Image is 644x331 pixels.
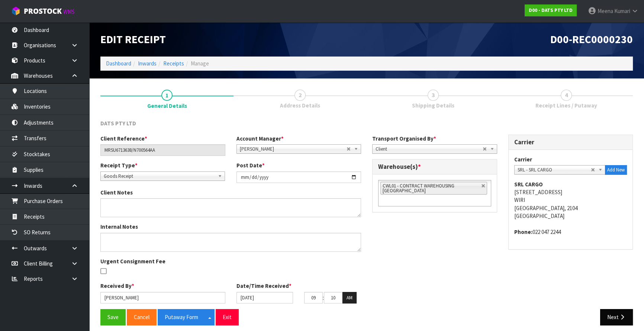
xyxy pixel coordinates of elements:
[525,4,577,16] a: D00 - DATS PTY LTD
[550,32,633,46] span: D00-REC0000230
[304,292,323,303] input: HH
[323,292,324,304] td: :
[100,32,166,46] span: Edit Receipt
[383,183,454,194] span: CWL01 - CONTRACT WAREHOUSING [GEOGRAPHIC_DATA]
[614,7,630,15] span: Kumari
[106,60,131,67] a: Dashboard
[100,189,133,196] label: Client Notes
[100,282,134,290] label: Received By
[100,120,136,127] span: DATS PTY LTD
[518,165,591,174] span: SRL - SRL CARGO
[280,102,320,109] span: Address Details
[514,180,627,220] address: [STREET_ADDRESS] WIRI [GEOGRAPHIC_DATA], 2104 [GEOGRAPHIC_DATA]
[24,6,62,16] span: ProStock
[236,292,293,303] input: Date/Time received
[163,60,184,67] a: Receipts
[147,102,187,110] span: General Details
[324,292,342,303] input: MM
[514,228,532,235] strong: phone
[100,144,225,156] input: Client Reference
[236,161,265,169] label: Post Date
[514,155,532,163] label: Carrier
[514,181,543,188] strong: SRL CARGO
[294,90,306,101] span: 2
[372,135,436,142] label: Transport Organised By
[514,139,627,146] h3: Carrier
[161,90,173,101] span: 1
[138,60,157,67] a: Inwards
[216,309,239,325] button: Exit
[342,292,357,304] button: AM
[104,172,215,181] span: Goods Receipt
[236,135,284,142] label: Account Manager
[100,309,126,325] button: Save
[605,165,627,175] button: Add New
[100,135,147,142] label: Client Reference
[600,309,633,325] button: Next
[561,90,572,101] span: 4
[236,282,292,290] label: Date/Time Received
[529,7,573,13] strong: D00 - DATS PTY LTD
[127,309,157,325] button: Cancel
[240,145,347,154] span: [PERSON_NAME]
[100,114,633,331] span: General Details
[376,145,483,154] span: Client
[535,102,597,109] span: Receipt Lines / Putaway
[428,90,439,101] span: 3
[412,102,454,109] span: Shipping Details
[158,309,205,325] button: Putaway Form
[598,7,613,15] span: Meena
[191,60,209,67] span: Manage
[514,228,627,236] address: 022 047 2244
[100,257,165,265] label: Urgent Consignment Fee
[100,161,138,169] label: Receipt Type
[11,6,20,16] img: cube-alt.png
[63,8,75,15] small: WMS
[100,223,138,231] label: Internal Notes
[378,163,491,170] h3: Warehouse(s)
